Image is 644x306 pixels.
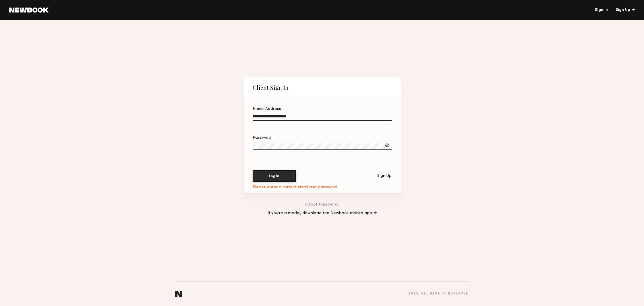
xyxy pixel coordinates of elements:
div: Sign Up [616,8,635,12]
div: Password [253,136,392,140]
div: 2025 , all rights reserved [408,292,469,296]
div: E-mail Address [253,107,392,111]
a: If you’re a model, download the Newbook mobile app → [268,211,377,215]
div: Please enter a correct email and password. [253,185,338,190]
input: Password [253,143,392,150]
div: Client Sign In [253,84,289,91]
div: Sign Up [377,174,392,178]
button: Log In [253,170,296,182]
input: E-mail Address [253,114,392,121]
a: Sign In [595,8,608,12]
a: Forgot Password? [305,203,340,207]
